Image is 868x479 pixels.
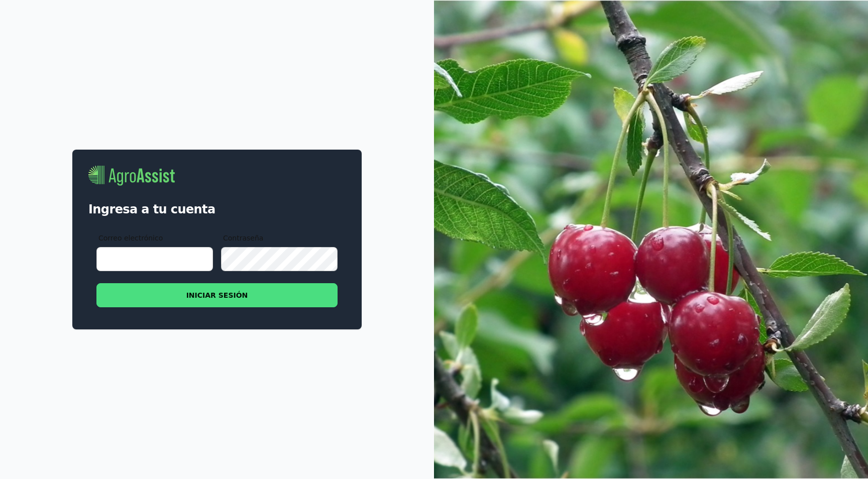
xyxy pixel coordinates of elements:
[96,247,213,271] input: Correo electrónico
[223,233,263,243] span: Contraseña
[88,202,346,217] h1: Ingresa a tu cuenta
[221,247,338,271] input: Contraseña
[98,233,163,243] span: Correo electrónico
[96,283,338,307] button: INICIAR SESIÓN
[88,166,175,186] img: AgroAssist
